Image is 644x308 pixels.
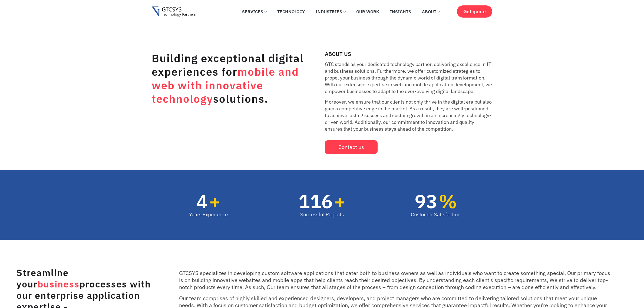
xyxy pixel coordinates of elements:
h1: Building exceptional digital experiences for solutions. [152,51,306,105]
span: % [439,192,461,211]
div: Customer Satisfaction [411,211,461,218]
a: Contact us [325,140,378,154]
a: Get quote [457,5,492,18]
a: Insights [386,6,415,18]
div: Years Experience [189,211,228,218]
span: business [38,278,80,290]
p: Moreover, we ensure that our clients not only thrive in the digital era but also gain a competiti... [325,98,493,132]
a: Our Work [352,6,383,18]
p: GTC stands as your dedicated technology partner, delivering excellence in IT and business solutio... [325,61,493,95]
a: Technology [273,6,309,18]
iframe: chat widget [610,274,644,300]
a: Services [238,6,270,18]
img: Gtcsys logo [152,6,196,18]
a: Industries [312,6,349,18]
div: Successful Projects [299,211,345,218]
span: + [209,192,228,211]
span: 4 [196,192,208,211]
span: + [334,192,345,211]
p: GTCSYS specializes in developing custom software applications that cater both to business owners ... [179,270,611,291]
a: About [418,6,444,18]
span: mobile and web with innovative technology [152,65,299,106]
span: Get quote [463,9,486,14]
span: Contact us [338,144,364,150]
span: 116 [299,192,333,211]
span: 93 [415,192,437,211]
h2: ABOUT US [325,51,493,57]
